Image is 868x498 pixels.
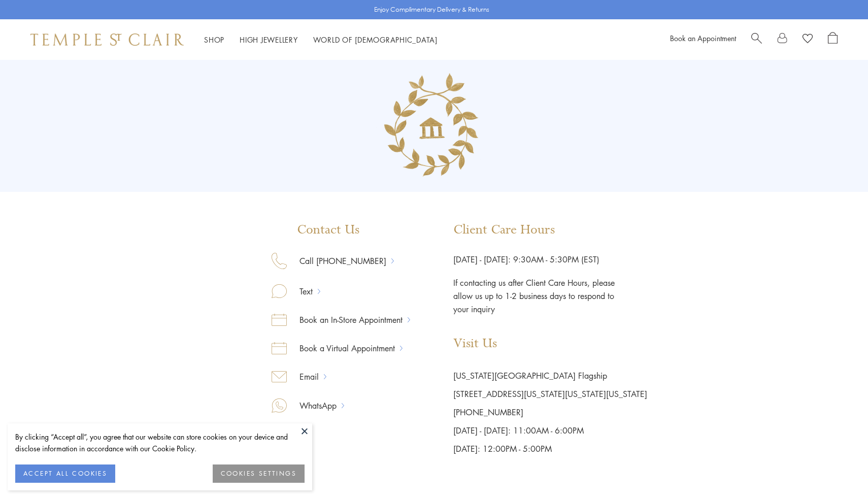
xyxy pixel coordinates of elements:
a: WhatsApp [287,399,342,412]
p: [DATE] - [DATE]: 9:30AM - 5:30PM (EST) [453,253,647,266]
p: [DATE] - [DATE]: 11:00AM - 6:00PM [453,421,647,440]
p: Enjoy Complimentary Delivery & Returns [374,5,489,15]
a: Book an In-Store Appointment [287,313,408,326]
p: Contact Us [272,222,410,238]
p: Visit Us [453,336,647,351]
a: Text [287,285,318,298]
a: Search [751,32,762,47]
a: Email [287,370,324,383]
a: ShopShop [204,35,224,45]
a: Book a Virtual Appointment [287,342,400,355]
a: Open Shopping Bag [828,32,838,47]
a: View Wishlist [803,32,813,47]
button: ACCEPT ALL COOKIES [15,464,115,483]
a: World of [DEMOGRAPHIC_DATA]World of [DEMOGRAPHIC_DATA] [313,35,438,45]
img: Group_135.png [372,64,496,188]
a: High JewelleryHigh Jewellery [240,35,298,45]
button: COOKIES SETTINGS [213,464,305,483]
p: If contacting us after Client Care Hours, please allow us up to 1-2 business days to respond to y... [453,266,616,316]
div: By clicking “Accept all”, you agree that our website can store cookies on your device and disclos... [15,431,305,454]
p: [DATE]: 12:00PM - 5:00PM [453,440,647,458]
p: [US_STATE][GEOGRAPHIC_DATA] Flagship [453,367,647,385]
a: Book an Appointment [670,33,736,43]
a: [STREET_ADDRESS][US_STATE][US_STATE][US_STATE] [453,388,647,400]
nav: Main navigation [204,34,438,46]
p: Client Care Hours [453,222,647,238]
a: Call [PHONE_NUMBER] [287,254,391,268]
a: [PHONE_NUMBER] [453,407,523,418]
img: Temple St. Clair [30,34,184,46]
